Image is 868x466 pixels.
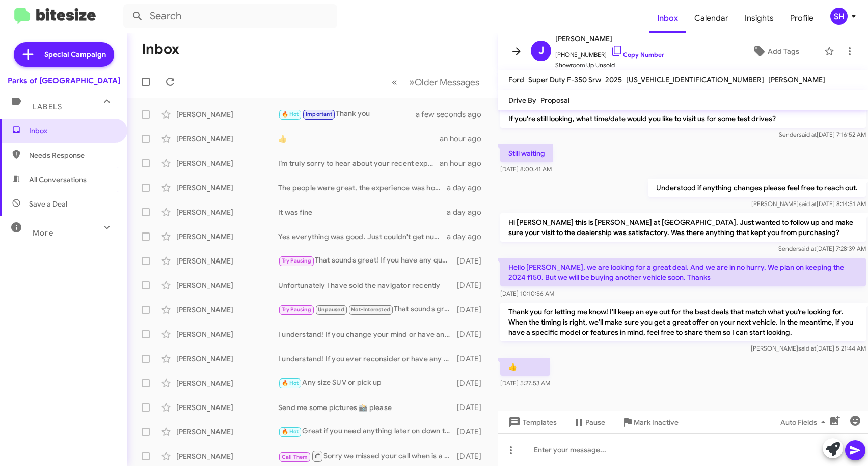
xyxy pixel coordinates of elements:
button: Next [403,72,485,93]
span: Labels [33,102,62,111]
span: Inbox [29,126,116,136]
span: Try Pausing [282,306,311,313]
div: Parks of [GEOGRAPHIC_DATA] [8,76,120,86]
p: Hi [PERSON_NAME] this is [PERSON_NAME] at [GEOGRAPHIC_DATA]. Just wanted to follow up and make su... [500,213,866,242]
span: Important [306,111,332,118]
span: J [538,43,544,59]
span: Older Messages [415,77,479,88]
span: Mark Inactive [634,413,679,431]
div: 👍 [278,134,440,144]
div: Unfortunately I have sold the navigator recently [278,280,455,290]
span: Templates [506,413,557,431]
span: Drive By [508,96,536,105]
span: All Conversations [29,174,87,185]
nav: Page navigation example [386,72,485,93]
span: Save a Deal [29,199,67,209]
button: Add Tags [731,42,819,61]
span: Add Tags [768,42,799,61]
div: a few seconds ago [428,109,490,120]
p: Understood if anything changes please feel free to reach out. [648,179,866,197]
div: [PERSON_NAME] [176,354,278,364]
p: Hello [PERSON_NAME], we are looking for a great deal. And we are in no hurry. We plan on keeping ... [500,258,866,286]
div: That sounds great! Let me know when you're back, and we can schedule a time to discuss your vehic... [278,304,455,315]
div: a day ago [447,207,490,217]
div: [PERSON_NAME] [176,207,278,217]
button: Auto Fields [772,413,837,431]
div: That sounds great! If you have any questions or decide to move forward, feel free to reach out. W... [278,255,455,267]
div: [DATE] [455,378,490,388]
span: Showroom Up Unsold [555,60,664,70]
div: I understand! If you change your mind or have any questions, feel free to reach out. Have a great... [278,329,455,339]
span: Needs Response [29,150,116,160]
div: The people were great, the experience was horrible though. Many miscommunications and inaccurate ... [278,183,447,193]
span: Proposal [540,96,569,105]
a: Copy Number [611,51,664,59]
span: Super Duty F-350 Srw [528,75,601,84]
span: Insights [737,4,782,33]
span: 2025 [605,75,622,84]
p: 👍 [500,358,550,376]
div: I’m truly sorry to hear about your recent experience. That’s not the level of service we strive t... [278,158,440,168]
span: Auto Fields [780,413,829,431]
button: Templates [498,413,565,431]
div: I understand! If you ever reconsider or have any questions, feel free to reach out. We'd be happy... [278,354,455,364]
a: Calendar [686,4,737,33]
span: [PERSON_NAME] [555,33,664,45]
div: [PERSON_NAME] [176,183,278,193]
span: said at [798,344,816,352]
div: [PERSON_NAME] [176,280,278,290]
div: [PERSON_NAME] [176,231,278,242]
span: Special Campaign [44,49,106,60]
div: [DATE] [455,402,490,413]
div: an hour ago [440,134,490,144]
button: SH [822,8,857,25]
div: a day ago [447,231,490,242]
span: Unpaused [318,306,344,313]
div: [DATE] [455,329,490,339]
span: More [33,228,53,238]
div: [PERSON_NAME] [176,427,278,437]
div: Great if you need anything later on down the road don't hesitate to reach out. [278,426,455,438]
input: Search [123,4,337,28]
span: [PERSON_NAME] [DATE] 5:21:44 AM [751,344,866,352]
div: Send me some pictures 📸 please [278,402,455,413]
div: Any size SUV or pick up [278,377,455,389]
span: [PERSON_NAME] [768,75,825,84]
span: Ford [508,75,524,84]
div: It was fine [278,207,447,217]
span: Sender [DATE] 7:28:39 AM [778,245,866,252]
div: [DATE] [455,256,490,266]
a: Inbox [649,4,686,33]
div: SH [830,8,848,25]
span: [PHONE_NUMBER] [555,45,664,60]
div: [DATE] [455,305,490,315]
div: [PERSON_NAME] [176,256,278,266]
span: Pause [585,413,605,431]
span: [DATE] 10:10:56 AM [500,289,554,297]
span: Not-Interested [351,306,390,313]
a: Profile [782,4,822,33]
span: Try Pausing [282,257,311,264]
span: 🔥 Hot [282,380,299,386]
span: said at [799,131,817,138]
div: Sorry we missed your call when is a good time to reach back out? [278,450,455,462]
h1: Inbox [142,41,179,57]
span: « [392,76,397,89]
span: [US_VEHICLE_IDENTIFICATION_NUMBER] [626,75,764,84]
span: Call Them [282,454,308,460]
div: [DATE] [455,451,490,461]
p: Thank you for letting me know! I’ll keep an eye out for the best deals that match what you’re loo... [500,303,866,341]
a: Special Campaign [14,42,114,67]
span: [DATE] 8:00:41 AM [500,165,552,173]
button: Pause [565,413,613,431]
span: 🔥 Hot [282,111,299,118]
div: an hour ago [440,158,490,168]
button: Mark Inactive [613,413,687,431]
div: [PERSON_NAME] [176,329,278,339]
div: a day ago [447,183,490,193]
div: [PERSON_NAME] [176,402,278,413]
span: said at [799,200,817,208]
